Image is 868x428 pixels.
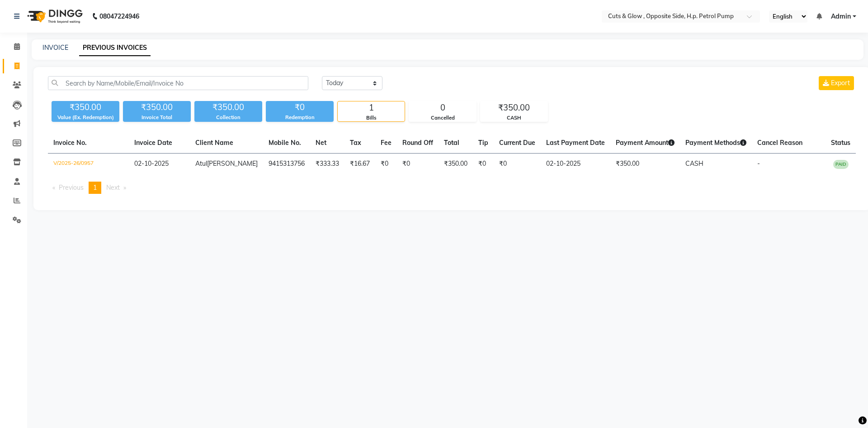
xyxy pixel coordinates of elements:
a: INVOICE [42,43,68,52]
span: Status [831,139,850,147]
div: ₹350.00 [52,101,119,114]
span: Next [106,183,120,192]
span: Mobile No. [269,139,301,147]
td: ₹0 [375,154,397,175]
span: Previous [59,183,84,192]
span: Net [316,139,326,147]
span: - [757,159,760,168]
span: Last Payment Date [546,139,605,147]
span: Export [831,79,850,87]
b: 08047224946 [99,4,139,29]
span: Current Due [499,139,535,147]
td: ₹350.00 [610,154,680,175]
span: 1 [93,183,97,192]
div: ₹350.00 [194,101,262,114]
td: V/2025-26/0957 [48,154,129,175]
span: Payment Methods [685,139,746,147]
span: 02-10-2025 [134,159,169,168]
span: Tip [478,139,488,147]
span: Fee [381,139,392,147]
div: Cancelled [409,114,476,122]
td: ₹333.33 [310,154,344,175]
span: Invoice Date [134,139,172,147]
td: 9415313756 [263,154,310,175]
span: Total [444,139,459,147]
span: Payment Amount [616,139,675,147]
span: CASH [685,159,703,168]
td: ₹0 [397,154,439,175]
div: Redemption [266,114,334,121]
div: ₹350.00 [123,101,191,114]
div: Invoice Total [123,114,191,121]
td: ₹0 [473,154,494,175]
div: Bills [338,114,405,122]
span: Admin [831,12,851,21]
input: Search by Name/Mobile/Email/Invoice No [48,76,308,90]
div: 0 [409,101,476,114]
td: ₹0 [494,154,541,175]
a: PREVIOUS INVOICES [79,40,151,56]
button: Export [819,76,854,90]
div: ₹350.00 [481,101,547,114]
div: ₹0 [266,101,334,114]
span: Tax [350,139,361,147]
td: ₹350.00 [439,154,473,175]
span: Cancel Reason [757,139,802,147]
span: Invoice No. [53,139,87,147]
nav: Pagination [48,182,856,194]
span: [PERSON_NAME] [207,159,258,168]
img: logo [23,4,85,29]
div: 1 [338,101,405,114]
span: Client Name [195,139,233,147]
div: CASH [481,114,547,122]
span: Round Off [402,139,433,147]
span: Atul [195,159,207,168]
span: PAID [833,160,849,169]
div: Value (Ex. Redemption) [52,114,119,121]
div: Collection [194,114,262,121]
td: 02-10-2025 [541,154,610,175]
td: ₹16.67 [344,154,375,175]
